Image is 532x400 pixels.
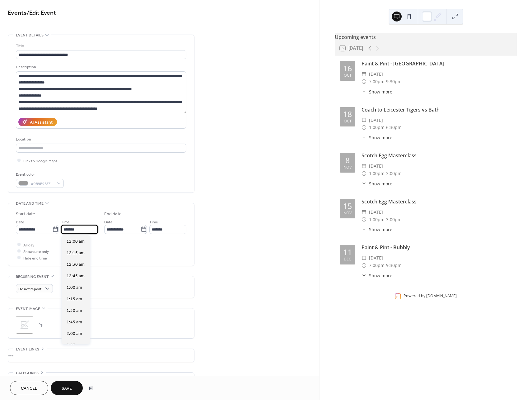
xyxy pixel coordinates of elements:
button: ​Show more [362,88,392,95]
button: ​Show more [362,272,392,279]
a: Events [8,7,27,19]
span: 7:00pm [369,78,385,85]
div: ​ [362,70,366,78]
div: AI Assistant [30,119,53,126]
span: 9:30pm [386,78,402,85]
div: ••• [8,373,194,386]
div: ​ [362,180,366,187]
button: Cancel [10,381,48,395]
span: 6:30pm [386,124,402,131]
span: 3:00pm [386,170,402,177]
span: Cancel [21,385,37,392]
span: Time [149,219,158,225]
div: ​ [362,78,366,85]
div: Upcoming events [335,33,517,41]
span: [DATE] [369,117,383,124]
span: Show more [369,272,392,279]
div: ••• [8,349,194,362]
span: 1:00 am [67,284,82,291]
span: 1:00pm [369,170,385,177]
span: Recurring event [16,274,49,280]
span: 1:00pm [369,216,385,223]
span: Link to Google Maps [23,158,58,164]
div: Title [16,43,185,49]
span: 3:00pm [386,216,402,223]
div: 18 [343,110,352,118]
span: 12:30 am [67,261,85,268]
div: Paint & Pint - [GEOGRAPHIC_DATA] [362,60,512,67]
span: 7:00pm [369,262,385,269]
div: ​ [362,272,366,279]
div: Description [16,64,185,70]
div: Powered by [404,293,457,299]
div: ​ [362,88,366,95]
div: ​ [362,208,366,216]
div: Oct [344,119,352,123]
div: Paint & Pint - Bubbly [362,244,512,251]
span: 12:00 am [67,238,85,245]
div: Nov [343,211,352,215]
span: #9B9B9BFF [31,180,54,187]
div: ​ [362,262,366,269]
span: 1:00pm [369,124,385,131]
span: Categories [16,370,39,376]
span: [DATE] [369,70,383,78]
div: ; [16,316,33,334]
span: 2:15 am [67,342,82,349]
span: Show more [369,180,392,187]
div: ​ [362,226,366,233]
button: Save [51,381,83,395]
div: Dec [344,257,351,261]
span: Show more [369,226,392,233]
div: ​ [362,162,366,170]
span: Show date only [23,248,49,255]
span: - [385,216,386,223]
div: Scotch Egg Masterclass [362,198,512,205]
div: ​ [362,170,366,177]
div: ​ [362,124,366,131]
span: Show more [369,88,392,95]
button: AI Assistant [18,118,57,126]
span: 1:45 am [67,319,82,326]
span: 12:15 am [67,250,85,256]
div: End date [104,211,122,217]
span: 2:00 am [67,331,82,337]
span: All day [23,242,34,248]
div: 16 [343,64,352,72]
span: 1:15 am [67,296,82,302]
a: [DOMAIN_NAME] [426,293,457,299]
div: Oct [344,74,352,78]
div: ​ [362,134,366,141]
span: [DATE] [369,254,383,262]
span: Hide end time [23,255,47,261]
div: Start date [16,211,35,217]
span: Show more [369,134,392,141]
span: - [385,170,386,177]
div: Scotch Egg Masterclass [362,152,512,159]
div: Coach to Leicester Tigers vs Bath [362,106,512,113]
span: Date and time [16,200,44,207]
span: - [385,124,386,131]
span: Save [62,385,72,392]
div: Nov [343,165,352,169]
button: ​Show more [362,226,392,233]
button: ​Show more [362,180,392,187]
span: Event image [16,306,40,312]
span: Date [16,219,24,225]
div: ​ [362,216,366,223]
div: 11 [343,248,352,256]
span: 12:45 am [67,273,85,279]
div: Location [16,136,185,143]
div: 8 [345,156,350,164]
div: ​ [362,254,366,262]
span: Time [61,219,70,225]
div: Event color [16,171,63,178]
span: [DATE] [369,208,383,216]
span: Date [104,219,113,225]
button: ​Show more [362,134,392,141]
span: - [385,78,386,85]
span: / Edit Event [27,7,56,19]
span: 9:30pm [386,262,402,269]
span: Event details [16,32,44,39]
